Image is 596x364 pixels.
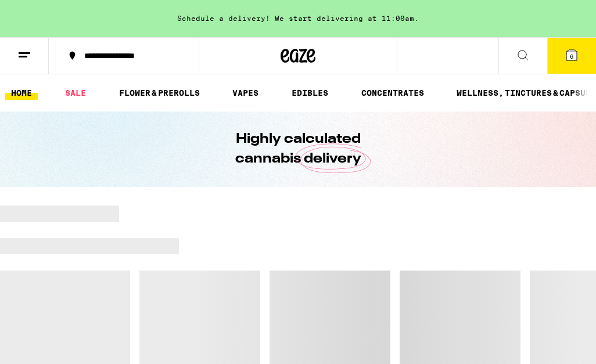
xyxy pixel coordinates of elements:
[286,86,334,100] a: EDIBLES
[570,53,573,60] span: 6
[5,86,38,100] a: HOME
[227,86,264,100] a: VAPES
[547,38,596,74] button: 6
[59,86,92,100] a: SALE
[113,86,206,100] a: FLOWER & PREROLLS
[356,86,430,100] a: CONCENTRATES
[202,129,394,169] h1: Highly calculated cannabis delivery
